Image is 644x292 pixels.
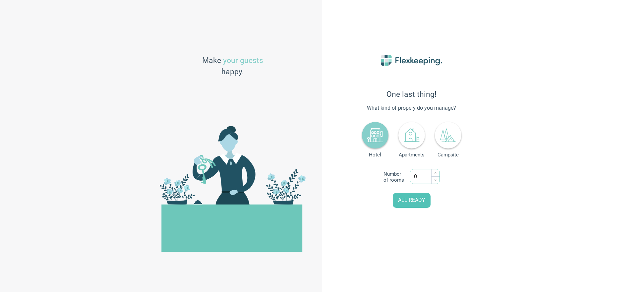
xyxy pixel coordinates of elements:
[202,55,263,78] span: Make happy.
[398,152,425,158] span: Apartments
[339,104,485,112] span: What kind of propery do you manage?
[431,176,439,184] span: Decrease Value
[431,169,439,177] span: Increase Value
[434,172,437,174] span: up
[434,179,437,181] span: down
[435,152,461,158] span: Campsite
[339,90,485,99] span: One last thing!
[393,193,431,208] button: ALL READY
[383,171,407,183] span: Number of rooms
[362,152,388,158] span: Hotel
[398,197,425,204] span: ALL READY
[223,56,263,65] span: your guests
